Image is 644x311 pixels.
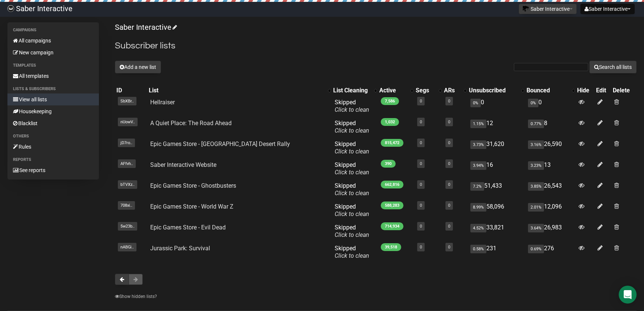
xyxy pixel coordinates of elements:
[378,85,414,96] th: Active: No sort applied, activate to apply an ascending sort
[7,105,99,117] a: Housekeeping
[150,203,234,210] a: Epic Games Store - World War Z
[7,70,99,82] a: All templates
[467,117,525,137] td: 12
[118,159,136,168] span: AFfvh..
[525,85,575,96] th: Bounced: No sort applied, activate to apply an ascending sort
[525,221,575,242] td: 26,983
[332,85,378,96] th: List Cleaning: No sort applied, activate to apply an ascending sort
[525,242,575,263] td: 276
[619,286,637,304] div: Open Intercom Messenger
[381,243,401,251] span: 39,518
[381,222,403,230] span: 714,934
[150,245,210,252] a: Jurassic Park: Survival
[381,118,399,126] span: 1,032
[420,224,422,229] a: 0
[335,210,369,218] a: Click to clean
[150,140,290,147] a: Epic Games Store - [GEOGRAPHIC_DATA] Desert Rally
[528,182,544,191] span: 3.85%
[7,141,99,153] a: Rules
[525,137,575,158] td: 26,590
[525,200,575,221] td: 12,096
[335,245,369,259] span: Skipped
[420,161,422,166] a: 0
[528,120,544,128] span: 0.77%
[335,140,369,155] span: Skipped
[118,243,136,251] span: nABGi..
[7,117,99,129] a: Blacklist
[149,87,324,94] div: List
[118,139,135,147] span: jD7ro..
[115,294,157,299] a: Show hidden lists?
[335,99,369,113] span: Skipped
[596,87,609,94] div: Edit
[150,224,226,231] a: Epic Games Store - Evil Dead
[150,99,175,106] a: Hellraiser
[116,87,146,94] div: ID
[467,221,525,242] td: 33,821
[7,93,99,105] a: View all lists
[525,179,575,200] td: 26,543
[442,85,467,96] th: ARs: No sort applied, activate to apply an ascending sort
[577,87,593,94] div: Hide
[444,87,460,94] div: ARs
[525,158,575,179] td: 13
[467,96,525,117] td: 0
[118,118,138,126] span: nUowV..
[448,120,450,124] a: 0
[525,96,575,117] td: 0
[420,203,422,208] a: 0
[335,127,369,134] a: Click to clean
[150,182,236,189] a: Epic Games Store - Ghostbusters
[115,23,176,32] a: Saber Interactive
[470,99,481,107] span: 0%
[335,203,369,218] span: Skipped
[525,117,575,137] td: 8
[118,180,137,189] span: bTVXz..
[467,242,525,263] td: 231
[335,106,369,113] a: Click to clean
[448,245,450,250] a: 0
[335,182,369,197] span: Skipped
[580,4,635,14] button: Saber Interactive
[420,120,422,124] a: 0
[420,140,422,145] a: 0
[150,120,232,127] a: A Quiet Place: The Road Ahead
[381,201,403,209] span: 588,283
[470,182,484,191] span: 7.2%
[470,245,486,253] span: 0.58%
[470,224,486,232] span: 4.52%
[7,132,99,141] li: Others
[147,85,332,96] th: List: No sort applied, activate to apply an ascending sort
[335,169,369,176] a: Click to clean
[381,139,403,147] span: 815,472
[7,26,99,35] li: Campaigns
[335,148,369,155] a: Click to clean
[150,161,216,168] a: Saber Interactive Website
[7,155,99,164] li: Reports
[335,252,369,259] a: Click to clean
[467,158,525,179] td: 16
[528,99,538,107] span: 0%
[118,97,136,105] span: SbXBr..
[335,120,369,134] span: Skipped
[115,85,147,96] th: ID: No sort applied, sorting is disabled
[470,140,486,149] span: 3.73%
[379,87,406,94] div: Active
[118,222,137,231] span: 5w23b..
[469,87,518,94] div: Unsubscribed
[414,85,442,96] th: Segs: No sort applied, activate to apply an ascending sort
[416,87,435,94] div: Segs
[335,161,369,176] span: Skipped
[528,203,544,212] span: 2.01%
[470,120,486,128] span: 1.15%
[470,161,486,170] span: 3.94%
[467,200,525,221] td: 58,096
[528,161,544,170] span: 3.23%
[519,4,577,14] button: Saber Interactive
[448,140,450,145] a: 0
[381,181,403,188] span: 662,816
[335,231,369,238] a: Click to clean
[7,164,99,176] a: See reports
[381,160,396,168] span: 390
[7,5,14,12] img: ec1bccd4d48495f5e7d53d9a520ba7e5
